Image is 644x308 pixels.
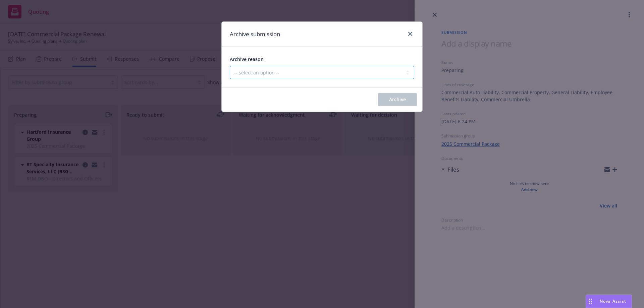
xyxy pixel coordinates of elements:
[600,298,626,304] span: Nova Assist
[586,295,594,308] div: Drag to move
[586,295,632,308] button: Nova Assist
[406,30,414,38] a: close
[389,96,406,103] span: Archive
[378,93,417,106] button: Archive
[230,56,264,62] span: Archive reason
[230,30,280,39] h1: Archive submission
